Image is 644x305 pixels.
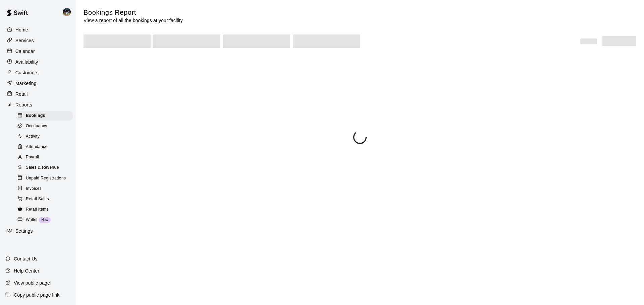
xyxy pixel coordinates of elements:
a: Bookings [16,110,75,121]
span: Unpaid Registrations [26,175,66,182]
p: Reports [15,101,32,108]
div: Invoices [16,184,73,194]
span: Occupancy [26,123,47,130]
span: Payroll [26,154,39,161]
div: Occupancy [16,122,73,131]
a: Calendar [5,46,70,56]
div: Sales & Revenue [16,163,73,172]
a: Settings [5,226,70,236]
a: Attendance [16,142,75,152]
p: Customers [15,69,39,76]
p: Marketing [15,80,37,87]
a: Customers [5,68,70,78]
a: Payroll [16,152,75,163]
a: Sales & Revenue [16,163,75,173]
a: Occupancy [16,121,75,131]
a: Unpaid Registrations [16,173,75,183]
div: Activity [16,132,73,141]
span: Sales & Revenue [26,164,59,171]
div: Attendance [16,142,73,152]
p: Contact Us [14,255,38,262]
a: WalletNew [16,215,75,225]
a: Invoices [16,183,75,194]
span: Retail Sales [26,196,49,203]
div: WalletNew [16,215,73,225]
span: Wallet [26,217,38,223]
a: Retail [5,89,70,99]
p: Home [15,26,28,33]
p: Help Center [14,268,39,274]
a: Marketing [5,78,70,88]
div: Retail Items [16,205,73,214]
img: Nolan Gilbert [63,8,71,16]
a: Activity [16,132,75,142]
p: Retail [15,91,28,97]
a: Retail Items [16,204,75,215]
div: Nolan Gilbert [61,5,75,19]
div: Payroll [16,153,73,162]
div: Unpaid Registrations [16,174,73,183]
a: Services [5,35,70,46]
p: Availability [15,59,38,65]
a: Availability [5,57,70,67]
span: Retail Items [26,206,49,213]
span: Activity [26,133,40,140]
div: Bookings [16,111,73,121]
span: Attendance [26,144,48,150]
a: Retail Sales [16,194,75,204]
p: Calendar [15,48,35,55]
p: View a report of all the bookings at your facility [84,17,183,24]
p: Copy public page link [14,292,59,298]
span: New [39,218,51,222]
a: Reports [5,100,70,110]
h5: Bookings Report [84,8,183,17]
span: Invoices [26,185,42,192]
a: Home [5,25,70,35]
p: View public page [14,280,50,286]
p: Services [15,37,34,44]
span: Bookings [26,112,45,119]
div: Retail Sales [16,195,73,204]
p: Settings [15,228,33,234]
